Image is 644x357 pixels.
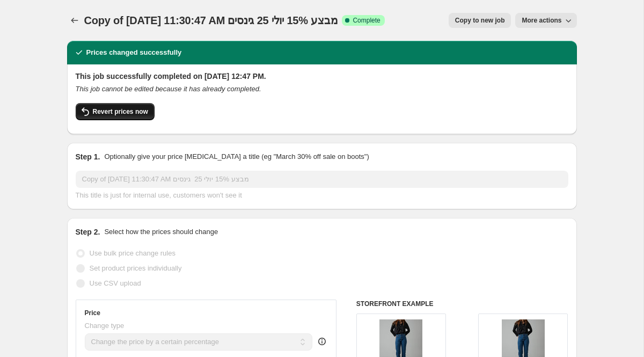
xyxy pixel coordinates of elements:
span: Copy to new job [455,16,505,25]
button: Copy to new job [449,13,511,28]
i: This job cannot be edited because it has already completed. [76,85,261,93]
h2: Step 1. [76,151,100,162]
span: Use CSV upload [90,279,141,287]
h6: STOREFRONT EXAMPLE [356,300,568,308]
input: 30% off holiday sale [76,171,568,188]
div: help [317,336,327,347]
span: Set product prices individually [90,264,182,272]
span: Revert prices now [93,107,148,116]
span: This title is just for internal use, customers won't see it [76,191,242,199]
span: Use bulk price change rules [90,249,175,257]
h2: Prices changed successfully [86,47,182,58]
h2: Step 2. [76,227,100,237]
h2: This job successfully completed on [DATE] 12:47 PM. [76,71,568,82]
h3: Price [85,309,100,317]
span: Complete [353,16,380,25]
p: Select how the prices should change [104,227,218,237]
button: Price change jobs [67,13,82,28]
span: Copy of [DATE] 11:30:47 AM מבצע 15% יולי 25 גינסים [84,14,338,26]
button: Revert prices now [76,103,155,120]
span: Change type [85,322,125,330]
p: Optionally give your price [MEDICAL_DATA] a title (eg "March 30% off sale on boots") [104,151,369,162]
span: More actions [522,16,561,25]
button: More actions [515,13,576,28]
